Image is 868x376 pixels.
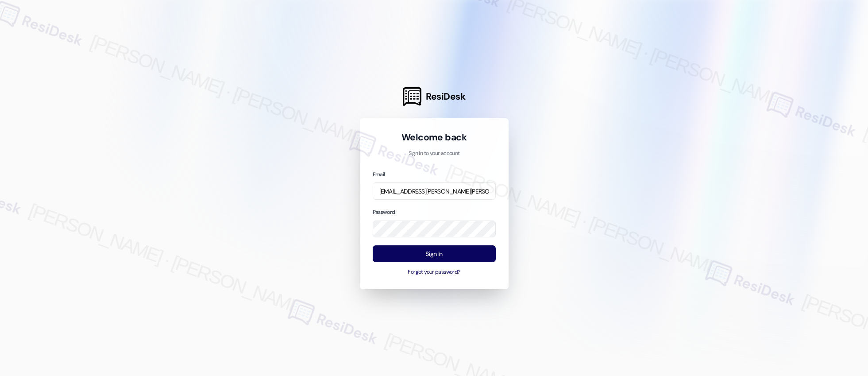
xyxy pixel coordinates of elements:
[373,209,395,216] label: Password
[373,150,496,158] p: Sign in to your account
[373,171,385,178] label: Email
[426,90,465,103] span: ResiDesk
[403,87,421,106] img: ResiDesk Logo
[373,245,496,263] button: Sign In
[373,131,496,143] h1: Welcome back
[373,182,496,200] input: name@example.com
[373,268,496,276] button: Forgot your password?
